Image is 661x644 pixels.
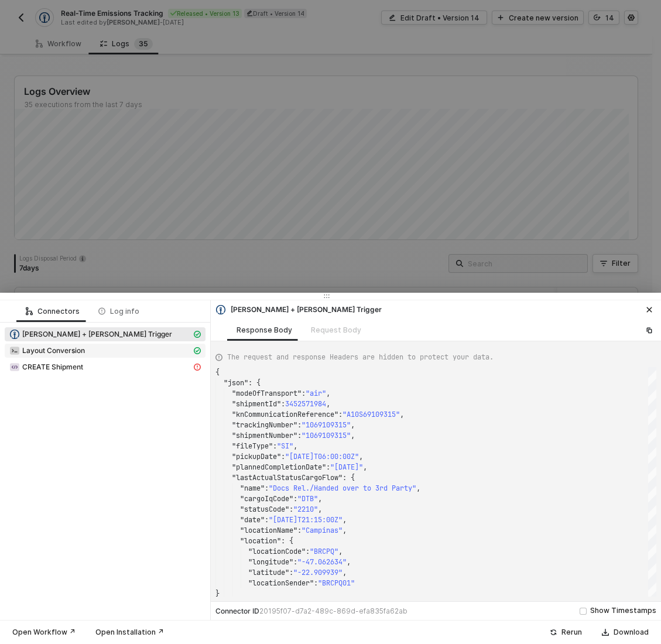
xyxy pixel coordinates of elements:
[269,515,343,525] span: "[DATE]T21:15:00Z"
[343,473,355,482] span: : {
[302,389,306,398] span: :
[215,607,407,616] div: Connector ID
[237,326,292,335] div: Response Body
[314,578,318,588] span: :
[216,305,225,314] img: integration-icon
[232,463,326,472] span: "plannedCompletionDate"
[359,452,363,461] span: ,
[338,410,343,419] span: :
[285,399,326,409] span: 3452571984
[302,420,351,430] span: "1069109315"
[215,304,382,315] div: [PERSON_NAME] + [PERSON_NAME] Trigger
[646,306,653,313] span: icon-close
[590,605,656,616] div: Show Timestamps
[302,431,351,440] span: "1069109315"
[343,410,400,419] span: "A10S69109315"
[302,526,343,535] span: "Campinas"
[326,389,330,398] span: ,
[343,526,347,535] span: ,
[248,578,314,588] span: "locationSender"
[273,441,277,451] span: :
[347,557,351,567] span: ,
[5,344,206,358] span: Layout Conversion
[281,399,285,409] span: :
[248,547,306,556] span: "locationCode"
[26,308,33,315] span: icon-logic
[550,629,557,636] span: icon-success-page
[95,628,164,637] div: Open Installation ↗
[240,484,265,493] span: "name"
[269,484,416,493] span: "Docs Rel./Handed over to 3rd Party"
[318,494,322,503] span: ,
[240,494,293,503] span: "cargoIqCode"
[98,307,139,316] div: Log info
[259,607,407,615] span: 20195f07-d7a2-489c-869d-efa835fa62ab
[5,625,83,639] button: Open Workflow ↗
[248,557,293,567] span: "longitude"
[232,441,273,451] span: "fileType"
[5,360,206,374] span: CREATE Shipment
[232,410,338,419] span: "knCommunicationReference"
[215,589,220,598] span: }
[289,505,293,514] span: :
[240,526,297,535] span: "locationName"
[22,362,83,372] span: CREATE Shipment
[310,547,338,556] span: "BRCPQ"
[281,536,293,546] span: : {
[224,378,248,388] span: "json"
[297,431,302,440] span: :
[351,420,355,430] span: ,
[12,628,76,637] div: Open Workflow ↗
[561,628,582,637] div: Rerun
[363,463,367,472] span: ,
[323,293,330,300] span: icon-drag-indicator
[289,568,293,577] span: :
[318,578,355,588] span: "BRCPQ01"
[232,420,297,430] span: "trackingNumber"
[351,431,355,440] span: ,
[297,557,347,567] span: "-47.062634"
[343,568,347,577] span: ,
[232,431,297,440] span: "shipmentNumber"
[293,568,343,577] span: "-22.909939"
[232,389,302,398] span: "modeOfTransport"
[293,557,297,567] span: :
[614,628,649,637] div: Download
[281,452,285,461] span: :
[232,473,343,482] span: "lastActualStatusCargoFlow"
[297,526,302,535] span: :
[10,362,19,372] img: integration-icon
[26,307,80,316] div: Connectors
[194,364,201,371] span: icon-exclamation
[10,330,19,339] img: integration-icon
[277,441,293,451] span: "SI"
[542,625,590,639] button: Rerun
[343,515,347,525] span: ,
[297,494,318,503] span: "DTB"
[293,441,297,451] span: ,
[646,327,653,334] span: icon-copy-paste
[22,330,172,339] span: [PERSON_NAME] + [PERSON_NAME] Trigger
[594,625,656,639] button: Download
[293,494,297,503] span: :
[306,389,326,398] span: "air"
[240,515,265,525] span: "date"
[194,347,201,354] span: icon-cards
[240,505,289,514] span: "statusCode"
[240,536,281,546] span: "location"
[326,463,330,472] span: :
[285,452,359,461] span: "[DATE]T06:00:00Z"
[227,352,494,362] span: The request and response Headers are hidden to protect your data.
[293,505,318,514] span: "2210"
[602,629,609,636] span: icon-download
[5,327,206,341] span: Kuehne + Nagel Trigger
[22,346,85,355] span: Layout Conversion
[265,515,269,525] span: :
[400,410,404,419] span: ,
[215,368,220,377] span: {
[10,346,19,355] img: integration-icon
[194,331,201,338] span: icon-cards
[330,463,363,472] span: "[DATE]"
[416,484,420,493] span: ,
